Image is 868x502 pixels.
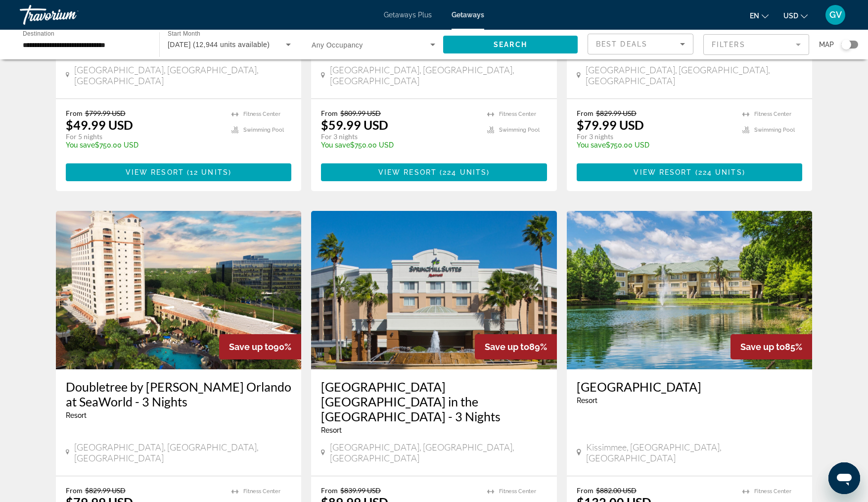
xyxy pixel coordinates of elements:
[577,141,733,149] p: $750.00 USD
[783,8,808,23] button: Change currency
[577,109,594,117] span: From
[586,442,802,463] span: Kissimmee, [GEOGRAPHIC_DATA], [GEOGRAPHIC_DATA]
[85,486,126,495] span: $829.99 USD
[384,11,432,19] a: Getaways Plus
[485,342,529,352] span: Save up to
[184,168,231,176] span: ( )
[437,168,490,176] span: ( )
[311,211,557,369] img: RR27E01X.jpg
[750,8,769,23] button: Change language
[340,486,381,495] span: $839.99 USD
[703,34,809,55] button: Filter
[494,41,527,49] span: Search
[378,168,437,176] span: View Resort
[74,64,291,86] span: [GEOGRAPHIC_DATA], [GEOGRAPHIC_DATA], [GEOGRAPHIC_DATA]
[74,442,291,463] span: [GEOGRAPHIC_DATA], [GEOGRAPHIC_DATA], [GEOGRAPHIC_DATA]
[243,127,284,133] span: Swimming Pool
[475,334,557,359] div: 89%
[750,12,759,20] span: en
[66,117,133,132] p: $49.99 USD
[321,486,338,495] span: From
[819,38,834,51] span: Map
[330,64,547,86] span: [GEOGRAPHIC_DATA], [GEOGRAPHIC_DATA], [GEOGRAPHIC_DATA]
[596,40,647,48] span: Best Deals
[577,486,594,495] span: From
[577,379,803,394] a: [GEOGRAPHIC_DATA]
[698,168,742,176] span: 224 units
[634,168,692,176] span: View Resort
[321,132,477,141] p: For 3 nights
[66,163,292,181] button: View Resort(12 units)
[321,141,477,149] p: $750.00 USD
[731,334,812,359] div: 85%
[190,168,228,176] span: 12 units
[577,141,606,149] span: You save
[20,2,119,28] a: Travorium
[312,41,363,49] span: Any Occupancy
[692,168,745,176] span: ( )
[66,132,222,141] p: For 5 nights
[321,426,342,434] span: Resort
[23,30,54,37] span: Destination
[596,38,685,50] mat-select: Sort by
[443,168,487,176] span: 224 units
[243,488,280,495] span: Fitness Center
[321,379,547,424] a: [GEOGRAPHIC_DATA] [GEOGRAPHIC_DATA] in the [GEOGRAPHIC_DATA] - 3 Nights
[56,211,302,369] img: RM14E01X.jpg
[577,117,644,132] p: $79.99 USD
[66,379,292,409] a: Doubletree by [PERSON_NAME] Orlando at SeaWorld - 3 Nights
[229,342,274,352] span: Save up to
[499,111,536,117] span: Fitness Center
[596,486,637,495] span: $882.00 USD
[321,117,388,132] p: $59.99 USD
[321,141,350,149] span: You save
[829,10,842,20] span: GV
[783,12,798,20] span: USD
[443,36,578,53] button: Search
[330,442,547,463] span: [GEOGRAPHIC_DATA], [GEOGRAPHIC_DATA], [GEOGRAPHIC_DATA]
[828,462,860,494] iframe: Кнопка запуска окна обмена сообщениями
[126,168,184,176] span: View Resort
[321,163,547,181] button: View Resort(224 units)
[321,109,338,117] span: From
[66,141,95,149] span: You save
[596,109,637,117] span: $829.99 USD
[85,109,126,117] span: $799.99 USD
[754,127,795,133] span: Swimming Pool
[577,163,803,181] button: View Resort(224 units)
[740,342,785,352] span: Save up to
[66,109,83,117] span: From
[586,64,803,86] span: [GEOGRAPHIC_DATA], [GEOGRAPHIC_DATA], [GEOGRAPHIC_DATA]
[66,141,222,149] p: $750.00 USD
[567,211,813,369] img: 2610E01X.jpg
[340,109,381,117] span: $809.99 USD
[499,488,536,495] span: Fitness Center
[168,41,270,49] span: [DATE] (12,944 units available)
[754,488,791,495] span: Fitness Center
[754,111,791,117] span: Fitness Center
[219,334,301,359] div: 90%
[168,31,200,37] span: Start Month
[452,11,484,19] a: Getaways
[243,111,280,117] span: Fitness Center
[66,486,83,495] span: From
[577,132,733,141] p: For 3 nights
[499,127,540,133] span: Swimming Pool
[66,411,87,419] span: Resort
[577,397,597,404] span: Resort
[822,4,848,25] button: User Menu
